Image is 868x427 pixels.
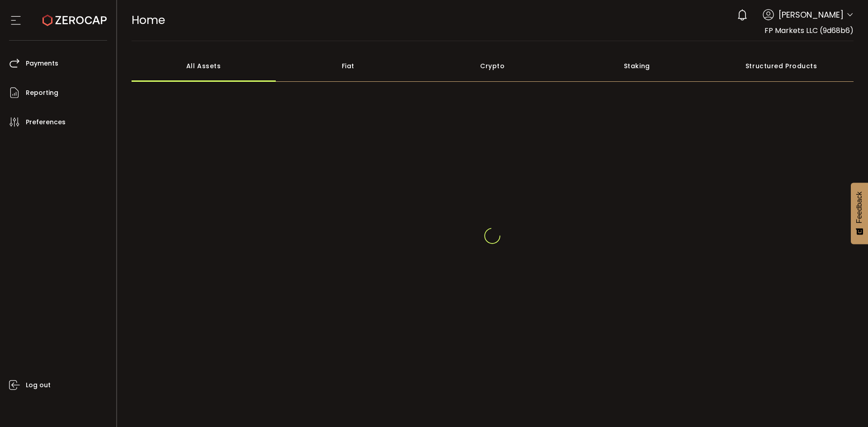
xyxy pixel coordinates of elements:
[276,50,420,82] div: Fiat
[26,57,58,70] span: Payments
[764,25,854,36] span: FP Markets LLC (9d68b6)
[132,50,276,82] div: All Assets
[709,50,854,82] div: Structured Products
[565,50,709,82] div: Staking
[778,9,844,21] span: [PERSON_NAME]
[851,183,868,244] button: Feedback - Show survey
[420,50,565,82] div: Crypto
[26,116,66,129] span: Preferences
[26,379,51,392] span: Log out
[26,86,58,99] span: Reporting
[855,192,863,223] span: Feedback
[132,12,165,28] span: Home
